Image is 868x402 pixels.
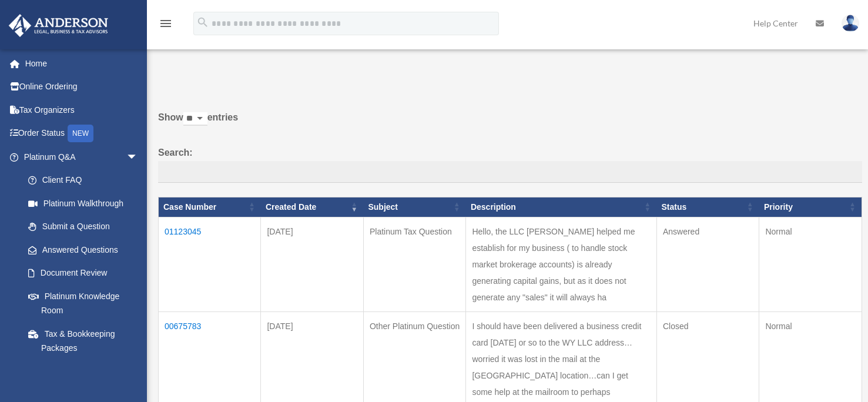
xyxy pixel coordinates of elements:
a: Home [8,52,156,75]
a: Platinum Q&Aarrow_drop_down [8,145,150,169]
a: Client FAQ [16,169,150,192]
i: menu [159,16,173,31]
input: Search: [158,161,862,183]
a: Tax Organizers [8,98,156,122]
th: Subject: activate to sort column ascending [363,197,465,217]
img: Anderson Advisors Platinum Portal [5,14,112,37]
div: NEW [68,125,93,142]
a: Submit a Question [16,215,150,239]
td: Normal [759,217,862,311]
a: Online Ordering [8,75,156,99]
a: Platinum Knowledge Room [16,284,150,322]
th: Priority: activate to sort column ascending [759,197,862,217]
th: Status: activate to sort column ascending [656,197,759,217]
i: search [196,16,209,29]
td: Platinum Tax Question [363,217,465,311]
img: User Pic [842,15,859,32]
span: arrow_drop_down [126,145,150,169]
td: 01123045 [159,217,261,311]
a: menu [159,21,173,31]
th: Description: activate to sort column ascending [466,197,657,217]
label: Show entries [158,109,862,138]
td: Answered [656,217,759,311]
a: Order StatusNEW [8,122,156,146]
td: [DATE] [261,217,363,311]
th: Created Date: activate to sort column ascending [261,197,363,217]
select: Showentries [183,112,207,126]
a: Land Trust & Deed Forum [16,360,150,383]
th: Case Number: activate to sort column ascending [159,197,261,217]
td: Hello, the LLC [PERSON_NAME] helped me establish for my business ( to handle stock market brokera... [466,217,657,311]
a: Document Review [16,262,150,285]
a: Tax & Bookkeeping Packages [16,322,150,360]
a: Answered Questions [16,238,144,262]
a: Platinum Walkthrough [16,192,150,215]
label: Search: [158,145,862,183]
